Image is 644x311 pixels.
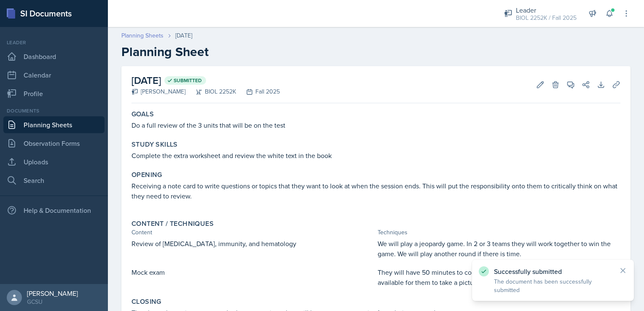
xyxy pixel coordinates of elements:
div: GCSU [27,298,78,306]
div: [PERSON_NAME] [131,87,185,96]
div: Documents [3,107,105,115]
a: Planning Sheets [3,116,105,133]
div: Content [131,228,374,237]
p: Complete the extra worksheet and review the white text in the book [131,150,620,161]
div: Help & Documentation [3,202,105,219]
a: Uploads [3,153,105,170]
p: Do a full review of the 3 units that will be on the test [131,120,620,130]
label: Content / Techniques [131,220,214,228]
label: Study Skills [131,140,178,149]
div: BIOL 2252K / Fall 2025 [516,13,577,22]
div: Leader [516,5,577,15]
p: Successfully submitted [494,267,612,276]
a: Dashboard [3,48,105,65]
p: We will play a jeopardy game. In 2 or 3 teams they will work together to win the game. We will pl... [378,239,620,259]
label: Goals [131,110,154,118]
label: Closing [131,298,161,306]
p: Review of [MEDICAL_DATA], immunity, and hematology [131,239,374,249]
a: Planning Sheets [121,31,164,40]
div: Leader [3,39,105,46]
div: [DATE] [175,31,192,40]
div: BIOL 2252K [185,87,236,96]
p: They will have 50 minutes to complete the exam. The key will be printed and available for them to... [378,267,620,287]
h2: [DATE] [131,73,280,88]
p: Mock exam [131,267,374,277]
div: [PERSON_NAME] [27,289,78,298]
a: Observation Forms [3,135,105,152]
label: Opening [131,171,162,179]
a: Calendar [3,67,105,83]
p: Receiving a note card to write questions or topics that they want to look at when the session end... [131,181,620,201]
a: Search [3,172,105,189]
div: Fall 2025 [236,87,280,96]
h2: Planning Sheet [121,44,631,59]
span: Submitted [174,77,202,84]
p: The document has been successfully submitted [494,277,612,294]
div: Techniques [378,228,620,237]
a: Profile [3,85,105,102]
